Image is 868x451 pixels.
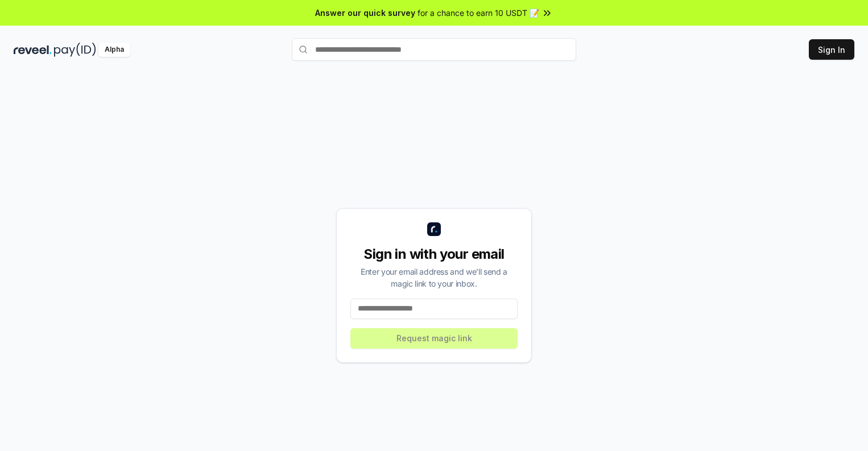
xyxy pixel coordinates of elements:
[14,43,52,57] img: reveel_dark
[350,245,518,263] div: Sign in with your email
[418,7,539,19] span: for a chance to earn 10 USDT 📝
[427,222,441,236] img: logo_small
[54,43,96,57] img: pay_id
[315,7,415,19] span: Answer our quick survey
[98,43,130,57] div: Alpha
[809,39,854,60] button: Sign In
[350,266,518,289] div: Enter your email address and we’ll send a magic link to your inbox.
